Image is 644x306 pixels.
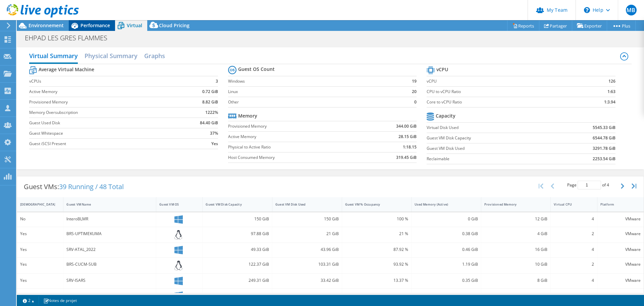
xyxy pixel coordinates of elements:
b: 319.45 GiB [396,154,417,161]
b: Memory [238,113,257,119]
label: CPU to vCPU Ratio [427,88,572,95]
label: vCPU [427,78,572,85]
div: 0.46 GiB [415,246,478,253]
div: 87.92 % [345,246,409,253]
div: No [20,215,60,223]
b: 1:63 [607,88,615,95]
b: 1:3.94 [604,99,615,105]
b: Guest OS Count [238,66,275,73]
b: 1:18.15 [403,144,417,150]
h2: Virtual Summary [29,49,78,64]
label: Active Memory [228,133,362,140]
svg: \n [584,7,590,13]
div: Yes [20,246,60,253]
b: Capacity [436,113,455,119]
div: [DEMOGRAPHIC_DATA] [20,202,52,207]
b: 2253.54 GiB [593,156,615,162]
div: VMware [600,230,641,237]
b: vCPU [436,66,448,73]
a: Partager [539,20,572,31]
a: Plus [607,20,636,31]
div: Yes [20,261,60,268]
div: 150 GiB [206,215,269,223]
b: 0.72 GiB [202,88,218,95]
label: Host Consumed Memory [228,154,362,161]
div: 58.34 GiB [275,292,339,299]
div: Guest VM OS [159,202,191,207]
span: 4 [607,182,609,188]
a: Notes de projet [39,296,82,305]
div: 0.35 GiB [415,277,478,284]
div: Used Memory (Active) [415,202,470,207]
div: Guest VMs: [17,176,130,197]
div: 16 GiB [484,246,548,253]
b: 3291.78 GiB [593,145,615,152]
div: 97.88 GiB [206,230,269,237]
div: 100 % [345,215,409,223]
div: VMware [600,292,641,299]
b: 344.00 GiB [396,123,417,130]
label: Other [228,99,399,105]
div: 100 % [345,292,409,299]
div: 4 [554,215,594,223]
div: 4 [554,292,594,299]
label: Guest Used Disk [29,120,177,126]
div: VMware [600,261,641,268]
label: Guest iSCSI Present [29,140,177,147]
span: Virtual [127,22,142,29]
a: Reports [507,20,539,31]
div: VMware [600,277,641,284]
label: Guest VM Disk Capacity [427,135,554,141]
label: Core to vCPU Ratio [427,99,572,105]
div: 93.92 % [345,261,409,268]
span: Performance [80,22,110,29]
label: vCPUs [29,78,177,85]
div: 33.42 GiB [275,277,339,284]
div: 8 GiB [484,292,548,299]
h2: Physical Summary [85,49,138,62]
label: Provisioned Memory [228,123,362,130]
div: VMware [600,215,641,223]
div: 103.31 GiB [275,261,339,268]
h2: Graphs [144,49,165,62]
div: InteroBLMR [66,215,153,223]
div: Platform [600,202,633,207]
input: jump to page [578,181,601,189]
div: 12 GiB [484,215,548,223]
div: 60 GiB [206,292,269,299]
b: 19 [412,78,417,85]
span: Environnement [29,22,64,29]
b: 5545.33 GiB [593,124,615,131]
div: Guest VM % Occupancy [345,202,400,207]
div: 249.31 GiB [206,277,269,284]
div: 43.96 GiB [275,246,339,253]
div: No [20,292,60,299]
label: Guest VM Disk Used [427,145,554,152]
div: Guest VM Disk Capacity [206,202,261,207]
div: 2 [554,230,594,237]
div: 2 [554,261,594,268]
div: 4 [554,246,594,253]
div: 1.19 GiB [415,261,478,268]
div: 4 [554,277,594,284]
span: MB [626,5,637,15]
div: 4 GiB [484,230,548,237]
div: Provisioned Memory [484,202,540,207]
div: Virtual CPU [554,202,586,207]
span: Cloud Pricing [159,22,190,29]
div: 0 GiB [415,215,478,223]
div: BRS-UPTIMEKUMA [66,230,153,237]
div: 13.37 % [345,277,409,284]
div: SRV-ATAL_2022 [66,246,153,253]
div: Guest VM Name [66,202,145,207]
b: 126 [608,78,615,85]
div: 21 % [345,230,409,237]
label: Active Memory [29,88,177,95]
div: BRS-Ged [66,292,153,299]
div: Yes [20,277,60,284]
div: 0.38 GiB [415,230,478,237]
b: 37% [210,130,218,137]
label: Guest Whitespace [29,130,177,137]
b: 3 [216,78,218,85]
label: Reclaimable [427,156,554,162]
